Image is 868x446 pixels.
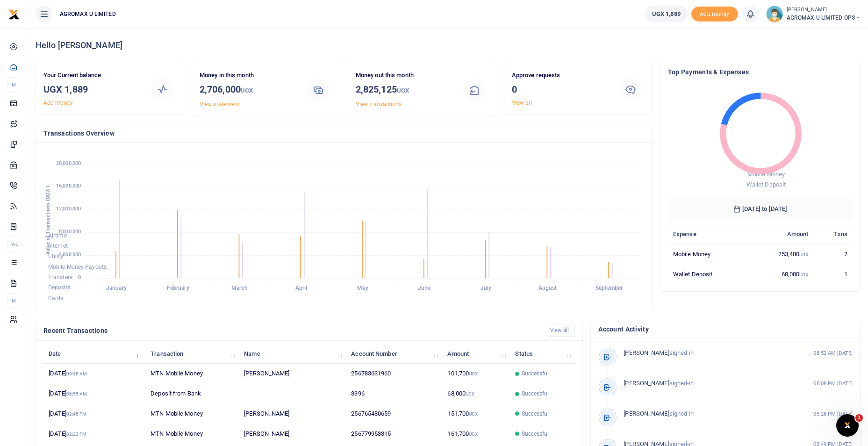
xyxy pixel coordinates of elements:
[652,9,681,19] span: UGX 1,889
[239,344,346,364] th: Name: activate to sort column ascending
[145,344,239,364] th: Transaction: activate to sort column ascending
[522,389,549,398] span: Successful
[641,6,691,22] li: Wallet ballance
[595,285,623,292] tspan: September
[43,364,145,384] td: [DATE]
[48,295,64,302] span: Cards
[799,272,808,277] small: UGX
[145,364,239,384] td: MTN Mobile Money
[510,344,575,364] th: Status: activate to sort column ascending
[56,206,81,212] tspan: 12,000,000
[78,274,81,281] tspan: 0
[56,160,81,166] tspan: 20,000,000
[145,424,239,444] td: MTN Mobile Money
[787,14,861,22] span: AGROMAX U LIMITED OPS
[8,10,20,17] a: logo-small logo-large logo-large
[43,325,538,336] h4: Recent Transactions
[66,411,87,417] small: 02:45 PM
[48,253,63,260] span: Utility
[813,380,853,388] small: 05:08 PM [DATE]
[43,128,645,138] h4: Transactions Overview
[469,411,478,417] small: UGX
[512,82,610,96] h3: 0
[43,100,73,106] a: Add money
[624,379,795,388] p: signed-in
[442,364,510,384] td: 101,700
[200,71,297,80] p: Money in this month
[522,369,549,378] span: Successful
[346,344,442,364] th: Account Number: activate to sort column ascending
[624,380,669,387] span: [PERSON_NAME]
[48,274,72,281] span: Transfers
[295,285,308,292] tspan: April
[43,424,145,444] td: [DATE]
[346,364,442,384] td: 256783631960
[691,7,738,22] span: Add money
[48,285,71,291] span: Deposits
[66,391,87,396] small: 06:55 AM
[397,87,409,94] small: UGX
[813,410,853,418] small: 05:26 PM [DATE]
[7,237,20,252] li: Ac
[624,410,669,417] span: [PERSON_NAME]
[442,344,510,364] th: Amount: activate to sort column ascending
[469,432,478,437] small: UGX
[346,384,442,404] td: 3396
[748,224,813,244] th: Amount
[239,364,346,384] td: [PERSON_NAME]
[668,67,853,77] h4: Top Payments & Expenses
[346,404,442,424] td: 256765480659
[469,371,478,376] small: UGX
[167,285,189,292] tspan: February
[66,432,87,437] small: 02:23 PM
[481,285,491,292] tspan: July
[200,101,239,108] a: View statement
[512,71,610,80] p: Approve requests
[59,252,81,258] tspan: 4,000,000
[855,414,863,422] span: 1
[357,285,368,292] tspan: May
[45,186,51,255] text: Value of Transactions (UGX )
[59,229,81,235] tspan: 8,000,000
[7,293,20,309] li: M
[56,183,81,189] tspan: 16,000,000
[814,224,853,244] th: Txns
[239,404,346,424] td: [PERSON_NAME]
[748,264,813,284] td: 68,000
[106,285,127,292] tspan: January
[442,404,510,424] td: 151,700
[7,77,20,93] li: M
[231,285,248,292] tspan: March
[747,171,785,178] span: Mobile Money
[691,10,738,17] a: Add money
[356,101,402,108] a: View transactions
[814,264,853,284] td: 1
[598,324,853,334] h4: Account Activity
[43,82,141,96] h3: UGX 1,889
[624,349,669,356] span: [PERSON_NAME]
[48,232,67,239] span: Airtime
[787,6,861,14] small: [PERSON_NAME]
[766,6,783,22] img: profile-user
[356,82,453,98] h3: 2,825,125
[43,384,145,404] td: [DATE]
[145,404,239,424] td: MTN Mobile Money
[48,243,68,249] span: Internet
[356,71,453,80] p: Money out this month
[746,181,786,188] span: Wallet Deposit
[624,409,795,419] p: signed-in
[546,324,575,337] a: View all
[522,410,549,418] span: Successful
[442,384,510,404] td: 68,000
[466,391,474,396] small: UGX
[418,285,431,292] tspan: June
[442,424,510,444] td: 161,700
[512,100,532,106] a: View all
[668,224,748,244] th: Expense
[766,6,861,22] a: profile-user [PERSON_NAME] AGROMAX U LIMITED OPS
[43,71,141,80] p: Your Current balance
[814,244,853,264] td: 2
[48,264,107,270] span: Mobile Money Payouts
[813,349,853,357] small: 08:52 AM [DATE]
[56,10,120,18] span: AGROMAX U LIMITED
